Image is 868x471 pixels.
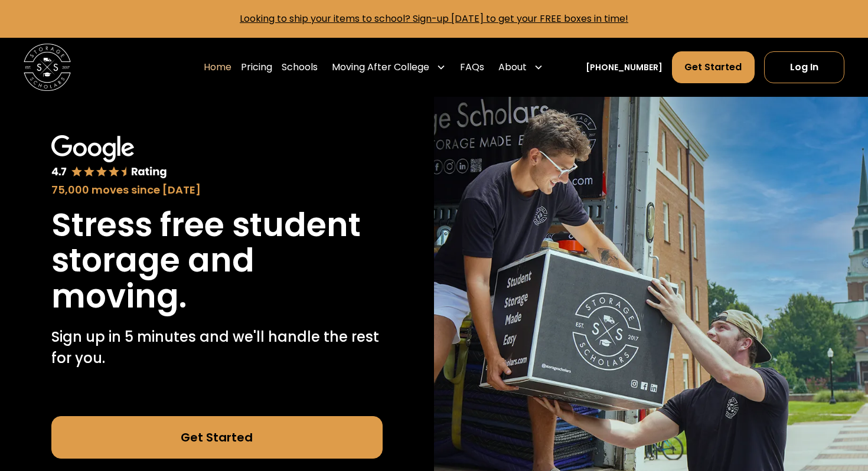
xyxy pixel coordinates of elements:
[764,51,844,83] a: Log In
[672,51,754,83] a: Get Started
[282,51,318,84] a: Schools
[241,51,272,84] a: Pricing
[586,61,663,74] a: [PHONE_NUMBER]
[327,51,451,84] div: Moving After College
[51,207,383,315] h1: Stress free student storage and moving.
[332,60,429,74] div: Moving After College
[204,51,231,84] a: Home
[460,51,484,84] a: FAQs
[240,12,628,25] a: Looking to ship your items to school? Sign-up [DATE] to get your FREE boxes in time!
[51,135,168,179] img: Google 4.7 star rating
[51,182,383,198] div: 75,000 moves since [DATE]
[51,416,383,459] a: Get Started
[498,60,527,74] div: About
[51,326,383,369] p: Sign up in 5 minutes and we'll handle the rest for you.
[494,51,548,84] div: About
[24,44,71,91] img: Storage Scholars main logo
